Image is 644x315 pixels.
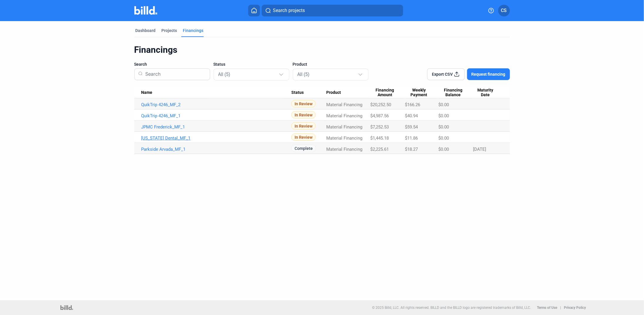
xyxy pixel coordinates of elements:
span: Name [141,90,153,95]
input: Search [143,67,206,82]
span: $0.00 [439,102,449,107]
b: Terms of Use [537,306,557,310]
span: $0.00 [439,113,449,118]
span: In Review [291,100,316,107]
a: JPMC Frederick_MF_1 [141,124,291,130]
span: Material Financing [326,136,362,141]
span: $166.26 [405,102,420,107]
span: Product [293,61,307,67]
span: $40.94 [405,113,418,118]
button: Request financing [467,68,510,80]
span: $0.00 [439,147,449,152]
mat-select-trigger: All (5) [298,72,310,77]
span: CS [501,7,507,14]
span: $7,252.53 [370,124,389,130]
span: $4,987.56 [370,113,389,118]
span: $2,225.61 [370,147,389,152]
img: logo [60,305,73,310]
span: Financing Amount [370,88,400,98]
button: CS [498,5,510,16]
span: $11.86 [405,136,418,141]
mat-select-trigger: All (5) [218,72,231,77]
span: $0.00 [439,136,449,141]
p: © 2025 Billd, LLC. All rights reserved. BILLD and the BILLD logo are registered trademarks of Bil... [372,306,531,310]
div: Dashboard [136,28,156,33]
span: Material Financing [326,124,362,130]
span: Request financing [471,71,506,77]
div: Product [326,90,370,95]
span: Complete [291,145,316,152]
button: Export CSV [427,68,465,80]
div: Financings [134,44,510,55]
img: Billd Company Logo [134,6,158,15]
span: Search projects [273,7,305,14]
span: In Review [291,133,316,141]
span: $0.00 [439,124,449,130]
div: Name [141,90,291,95]
div: Projects [162,28,177,33]
span: Search [134,61,147,67]
div: Financing Amount [370,88,405,98]
span: In Review [291,111,316,118]
span: Weekly Payment [405,88,433,98]
a: QuikTrip 4246_MF_1 [141,113,291,118]
span: Financing Balance [439,88,468,98]
a: QuikTrip 4246_MF_2 [141,102,291,107]
div: Financing Balance [439,88,473,98]
span: Status [214,61,226,67]
span: Status [291,90,304,95]
div: Maturity Date [473,88,503,98]
b: Privacy Policy [564,306,586,310]
div: Weekly Payment [405,88,439,98]
span: Material Financing [326,113,362,118]
span: Product [326,90,341,95]
span: Material Financing [326,147,362,152]
div: Status [291,90,326,95]
span: Export CSV [432,71,453,77]
span: Maturity Date [473,88,497,98]
span: Material Financing [326,102,362,107]
span: $59.54 [405,124,418,130]
button: Search projects [262,5,403,16]
span: $18.27 [405,147,418,152]
div: Financings [183,28,204,33]
span: [DATE] [473,147,486,152]
a: Parkside Arvada_MF_1 [141,147,291,152]
span: In Review [291,122,316,130]
a: [US_STATE] Dental_MF_1 [141,136,291,141]
span: $1,445.18 [370,136,389,141]
span: $20,252.50 [370,102,391,107]
p: | [560,306,561,310]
